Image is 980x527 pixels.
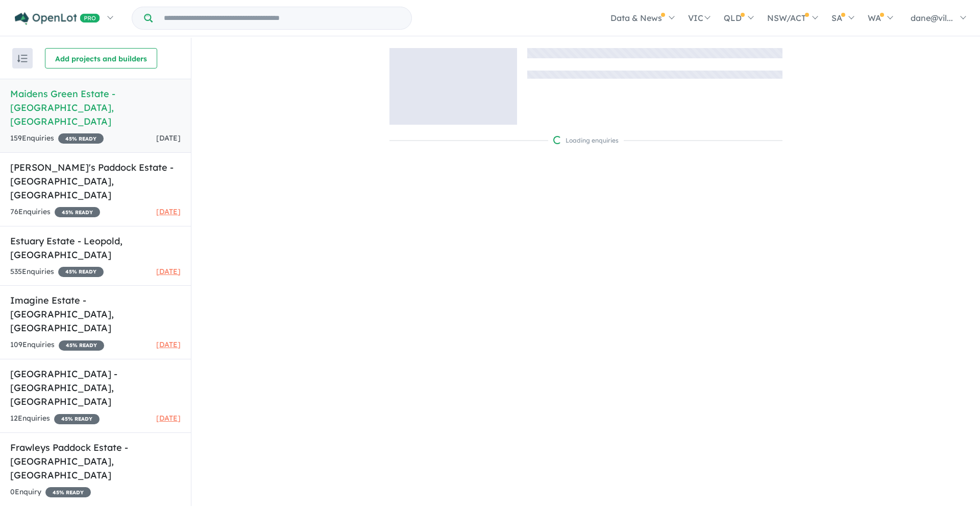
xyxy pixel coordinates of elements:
[10,413,100,425] div: 12 Enquir ies
[10,293,181,335] h5: Imagine Estate - [GEOGRAPHIC_DATA] , [GEOGRAPHIC_DATA]
[10,206,100,218] div: 76 Enquir ies
[10,234,181,262] h5: Estuary Estate - Leopold , [GEOGRAPHIC_DATA]
[10,367,181,408] h5: [GEOGRAPHIC_DATA] - [GEOGRAPHIC_DATA] , [GEOGRAPHIC_DATA]
[156,340,181,349] span: [DATE]
[55,207,100,217] span: 45 % READY
[553,135,619,146] div: Loading enquiries
[10,339,104,351] div: 109 Enquir ies
[155,7,409,29] input: Try estate name, suburb, builder or developer
[156,133,181,143] span: [DATE]
[10,266,104,278] div: 535 Enquir ies
[10,132,104,145] div: 159 Enquir ies
[10,486,91,498] div: 0 Enquir y
[156,207,181,216] span: [DATE]
[58,267,104,277] span: 45 % READY
[156,414,181,423] span: [DATE]
[58,133,104,144] span: 45 % READY
[17,55,28,62] img: sort.svg
[45,487,91,497] span: 45 % READY
[156,267,181,276] span: [DATE]
[10,161,181,202] h5: [PERSON_NAME]'s Paddock Estate - [GEOGRAPHIC_DATA] , [GEOGRAPHIC_DATA]
[15,12,100,25] img: Openlot PRO Logo White
[45,48,157,68] button: Add projects and builders
[10,441,181,482] h5: Frawleys Paddock Estate - [GEOGRAPHIC_DATA] , [GEOGRAPHIC_DATA]
[54,414,100,424] span: 45 % READY
[59,340,104,351] span: 45 % READY
[911,13,953,23] span: dane@vil...
[10,87,181,128] h5: Maidens Green Estate - [GEOGRAPHIC_DATA] , [GEOGRAPHIC_DATA]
